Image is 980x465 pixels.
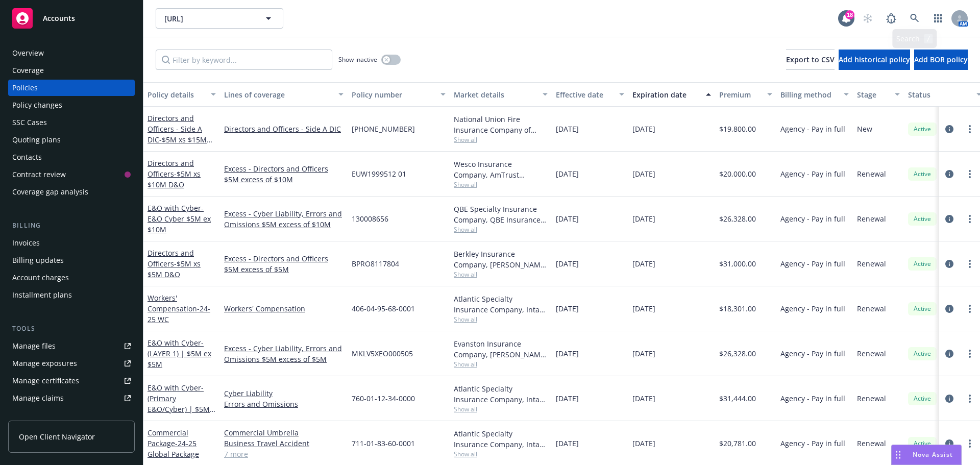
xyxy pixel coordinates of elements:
[12,184,88,200] div: Coverage gap analysis
[148,248,201,279] a: Directors and Officers
[8,4,135,33] a: Accounts
[12,407,60,424] div: Manage BORs
[12,373,79,389] div: Manage certificates
[148,169,201,189] span: - $5M xs $10M D&O
[12,149,42,165] div: Contacts
[12,97,62,113] div: Policy changes
[224,253,344,275] a: Excess - Directors and Officers $5M excess of $5M
[8,166,135,183] a: Contract review
[780,168,845,179] span: Agency - Pay in full
[908,89,970,100] div: Status
[556,213,579,224] span: [DATE]
[454,428,548,450] div: Atlantic Specialty Insurance Company, Intact Insurance
[12,45,44,61] div: Overview
[943,123,955,135] a: circleInformation
[8,355,135,372] a: Manage exposures
[556,168,579,179] span: [DATE]
[719,438,756,449] span: $20,781.00
[556,124,579,134] span: [DATE]
[454,180,548,189] span: Show all
[943,258,955,270] a: circleInformation
[912,349,933,358] span: Active
[454,360,548,369] span: Show all
[8,338,135,354] a: Manage files
[454,293,548,315] div: Atlantic Specialty Insurance Company, Intact Insurance
[43,14,75,22] span: Accounts
[8,373,135,389] a: Manage certificates
[148,203,211,234] a: E&O with Cyber
[224,388,344,399] a: Cyber Liability
[904,8,925,29] a: Search
[148,113,207,155] a: Directors and Officers - Side A DIC
[632,303,655,314] span: [DATE]
[148,259,201,279] span: - $5M xs $5M D&O
[912,394,933,403] span: Active
[8,149,135,165] a: Contacts
[352,258,399,269] span: BPRO8117804
[912,439,933,448] span: Active
[224,208,344,230] a: Excess - Cyber Liability, Errors and Omissions $5M excess of $10M
[780,303,845,314] span: Agency - Pay in full
[12,338,56,354] div: Manage files
[8,270,135,286] a: Account charges
[224,89,332,100] div: Lines of coverage
[964,258,976,270] a: more
[148,383,210,425] a: E&O with Cyber
[454,405,548,413] span: Show all
[148,338,211,369] a: E&O with Cyber
[338,55,377,64] span: Show inactive
[928,8,948,29] a: Switch app
[454,204,548,225] div: QBE Specialty Insurance Company, QBE Insurance Group
[780,89,838,100] div: Billing method
[719,348,756,359] span: $26,328.00
[780,258,845,269] span: Agency - Pay in full
[454,135,548,144] span: Show all
[8,114,135,131] a: SSC Cases
[148,89,205,100] div: Policy details
[8,324,135,334] div: Tools
[857,8,878,29] a: Start snowing
[857,89,889,100] div: Stage
[148,158,201,189] a: Directors and Officers
[8,62,135,79] a: Coverage
[780,213,845,224] span: Agency - Pay in full
[912,169,933,179] span: Active
[964,393,976,405] a: more
[719,124,756,134] span: $19,800.00
[857,348,886,359] span: Renewal
[943,213,955,225] a: circleInformation
[8,287,135,303] a: Installment plans
[454,114,548,135] div: National Union Fire Insurance Company of [GEOGRAPHIC_DATA], [GEOGRAPHIC_DATA], AIG
[943,168,955,180] a: circleInformation
[632,348,655,359] span: [DATE]
[914,50,968,70] button: Add BOR policy
[632,124,655,134] span: [DATE]
[348,82,450,107] button: Policy number
[964,123,976,135] a: more
[8,235,135,251] a: Invoices
[632,438,655,449] span: [DATE]
[857,213,886,224] span: Renewal
[719,258,756,269] span: $31,000.00
[224,399,344,409] a: Errors and Omissions
[857,303,886,314] span: Renewal
[8,80,135,96] a: Policies
[454,450,548,458] span: Show all
[857,258,886,269] span: Renewal
[12,390,64,406] div: Manage claims
[224,427,344,438] a: Commercial Umbrella
[632,213,655,224] span: [DATE]
[780,393,845,404] span: Agency - Pay in full
[148,203,211,234] span: - E&O Cyber $5M ex $10M
[881,8,901,29] a: Report a Bug
[715,82,776,107] button: Premium
[352,89,434,100] div: Policy number
[914,55,968,64] span: Add BOR policy
[12,132,61,148] div: Quoting plans
[8,221,135,231] div: Billing
[19,431,95,442] span: Open Client Navigator
[224,438,344,449] a: Business Travel Accident
[224,449,344,459] a: 7 more
[964,348,976,360] a: more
